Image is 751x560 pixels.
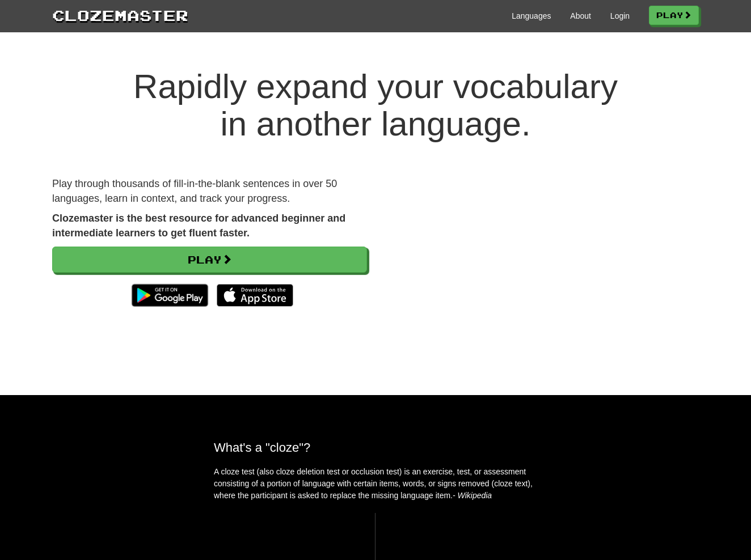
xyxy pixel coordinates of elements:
p: Play through thousands of fill-in-the-blank sentences in over 50 languages, learn in context, and... [52,177,367,206]
a: Play [649,6,699,25]
a: About [570,10,591,22]
a: Languages [512,10,551,22]
a: Clozemaster [52,5,188,26]
strong: Clozemaster is the best resource for advanced beginner and intermediate learners to get fluent fa... [52,213,345,239]
img: Get it on Google Play [126,278,214,312]
img: Download_on_the_App_Store_Badge_US-UK_135x40-25178aeef6eb6b83b96f5f2d004eda3bffbb37122de64afbaef7... [217,284,293,307]
a: Login [610,10,630,22]
a: Play [52,247,367,273]
em: - Wikipedia [453,491,492,500]
p: A cloze test (also cloze deletion test or occlusion test) is an exercise, test, or assessment con... [214,466,537,502]
h2: What's a "cloze"? [214,440,537,455]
